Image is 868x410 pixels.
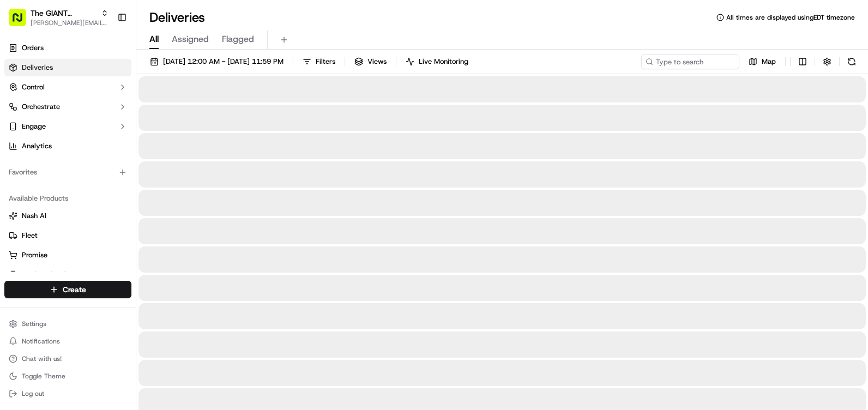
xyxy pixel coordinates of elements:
[22,231,38,240] span: Fleet
[4,4,113,31] button: The GIANT Company[PERSON_NAME][EMAIL_ADDRESS][PERSON_NAME][DOMAIN_NAME]
[744,54,781,69] button: Map
[419,57,468,67] span: Live Monitoring
[4,386,131,401] button: Log out
[4,207,131,225] button: Nash AI
[4,281,131,298] button: Create
[316,57,335,67] span: Filters
[222,33,254,46] span: Flagged
[63,284,86,295] span: Create
[4,164,131,181] div: Favorites
[149,9,205,26] h1: Deliveries
[9,250,127,260] a: Promise
[22,102,60,112] span: Orchestrate
[9,211,127,221] a: Nash AI
[4,118,131,135] button: Engage
[4,79,131,96] button: Control
[22,319,46,328] span: Settings
[726,13,855,22] span: All times are displayed using EDT timezone
[4,98,131,116] button: Orchestrate
[22,63,53,73] span: Deliveries
[4,334,131,349] button: Notifications
[172,33,209,46] span: Assigned
[31,8,97,19] button: The GIANT Company
[367,57,387,67] span: Views
[4,227,131,244] button: Fleet
[349,54,391,69] button: Views
[22,43,44,53] span: Orders
[22,141,52,151] span: Analytics
[31,19,108,27] button: [PERSON_NAME][EMAIL_ADDRESS][PERSON_NAME][DOMAIN_NAME]
[844,54,859,69] button: Refresh
[641,54,739,69] input: Type to search
[22,372,65,381] span: Toggle Theme
[4,190,131,207] div: Available Products
[22,389,44,398] span: Log out
[22,270,74,280] span: Product Catalog
[22,354,62,363] span: Chat with us!
[4,246,131,264] button: Promise
[4,351,131,366] button: Chat with us!
[401,54,473,69] button: Live Monitoring
[4,39,131,57] a: Orders
[4,137,131,155] a: Analytics
[4,59,131,76] a: Deliveries
[9,231,127,240] a: Fleet
[22,82,45,92] span: Control
[22,337,60,346] span: Notifications
[9,270,127,280] a: Product Catalog
[145,54,288,69] button: [DATE] 12:00 AM - [DATE] 11:59 PM
[163,57,284,67] span: [DATE] 12:00 AM - [DATE] 11:59 PM
[22,211,46,221] span: Nash AI
[4,316,131,331] button: Settings
[762,57,776,67] span: Map
[4,369,131,384] button: Toggle Theme
[149,33,159,46] span: All
[298,54,340,69] button: Filters
[4,266,131,284] button: Product Catalog
[22,122,46,131] span: Engage
[22,250,47,260] span: Promise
